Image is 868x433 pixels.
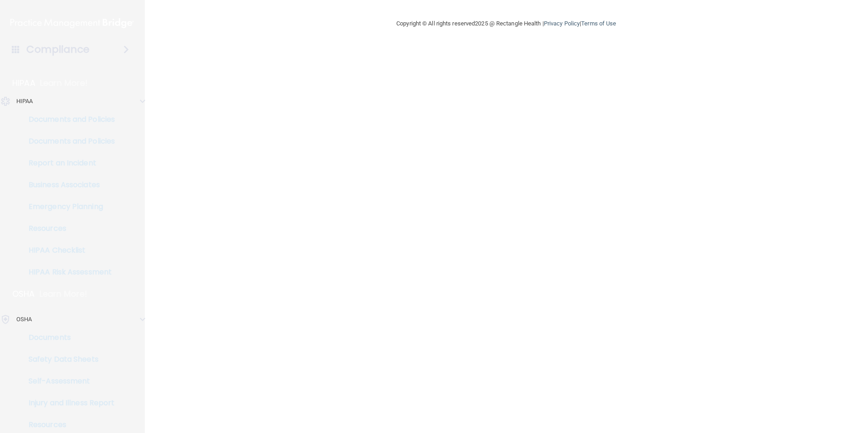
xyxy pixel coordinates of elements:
[6,137,130,146] p: Documents and Policies
[6,333,130,342] p: Documents
[6,377,130,386] p: Self-Assessment
[16,314,32,325] p: OSHA
[6,268,130,277] p: HIPAA Risk Assessment
[10,14,134,32] img: PMB logo
[12,289,35,299] p: OSHA
[6,159,130,168] p: Report an Incident
[6,202,130,211] p: Emergency Planning
[6,355,130,364] p: Safety Data Sheets
[581,20,616,27] a: Terms of Use
[6,420,130,429] p: Resources
[6,246,130,255] p: HIPAA Checklist
[6,224,130,233] p: Resources
[40,78,88,89] p: Learn More!
[16,96,33,107] p: HIPAA
[6,398,130,408] p: Injury and Illness Report
[12,78,35,89] p: HIPAA
[6,115,130,124] p: Documents and Policies
[39,289,88,299] p: Learn More!
[26,43,89,56] h4: Compliance
[6,180,130,189] p: Business Associates
[544,20,580,27] a: Privacy Policy
[340,9,672,38] div: Copyright © All rights reserved 2025 @ Rectangle Health | |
